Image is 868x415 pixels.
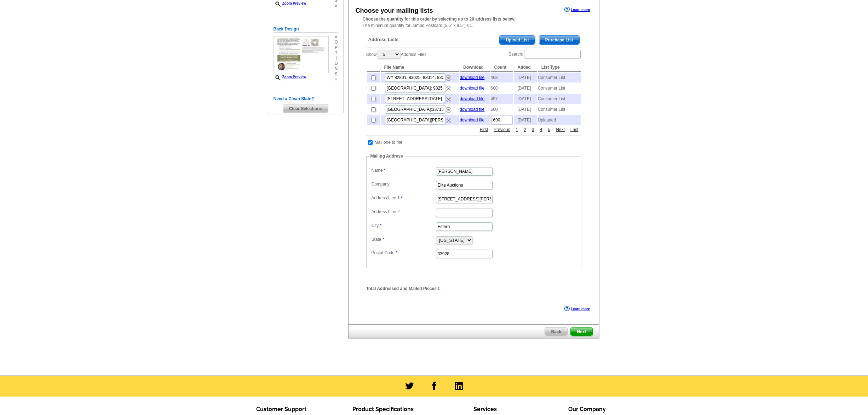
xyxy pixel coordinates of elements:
a: Remove this list [446,85,451,90]
div: The minimum quantity for Jumbo Postcard (5.5" x 8.5")is 1. [349,16,599,29]
a: Remove this list [446,106,451,111]
label: Postal Code [372,250,435,256]
img: delete.png [446,118,451,123]
span: Customer Support [256,406,306,413]
td: Mail one to me [374,139,403,146]
div: Choose your mailing lists [356,6,433,16]
a: Next [554,126,567,133]
label: Search: [508,49,581,59]
a: download file [460,86,484,91]
td: [DATE] [514,115,537,125]
span: t [334,50,338,56]
span: » [334,3,338,8]
span: Product Specifications [352,406,414,413]
span: o [334,61,338,66]
span: i [334,56,338,61]
a: Previous [492,126,512,133]
span: o [334,40,338,45]
legend: Mailing Address [370,153,404,159]
td: Consumer List [538,94,581,104]
a: Zoom Preview [274,75,306,79]
span: p [334,45,338,50]
td: 600 [490,83,513,93]
label: Show Address Files [366,49,427,59]
span: 0 [438,286,441,291]
td: [DATE] [514,73,537,83]
h5: Need a Clean Slate? [274,96,338,102]
strong: Total Addressed and Mailed Pieces [366,286,437,291]
a: Learn more [564,306,590,312]
a: download file [460,75,484,80]
span: Back [545,328,567,336]
a: Learn more [564,7,590,12]
span: Services [473,406,497,413]
img: delete.png [446,107,451,113]
a: download file [460,107,484,112]
a: Zoom Preview [274,1,306,5]
td: [DATE] [514,94,537,104]
span: » [334,77,338,82]
label: City [372,222,435,229]
th: List Type [538,63,581,72]
div: - [363,30,585,300]
a: 3 [530,126,536,133]
a: download file [460,118,484,123]
span: Clear Selections [283,104,328,113]
strong: Choose the quantity for this order by selecting up to 20 address lists below. [363,17,516,22]
td: Uploaded [538,115,581,125]
td: Consumer List [538,104,581,114]
a: Remove this list [446,116,451,121]
iframe: LiveChat chat widget [726,250,868,415]
td: 468 [490,73,513,83]
th: File Name [381,63,459,72]
img: delete.png [446,75,451,81]
td: 600 [490,104,513,114]
th: Download [460,63,490,72]
a: First [478,126,490,133]
img: delete.png [446,86,451,91]
span: s [334,72,338,77]
td: [DATE] [514,104,537,114]
a: Remove this list [446,95,451,100]
label: Address Line 1 [372,195,435,201]
label: Address Line 2 [372,209,435,215]
a: Back [545,327,568,336]
a: 4 [538,126,544,133]
label: Company [372,181,435,187]
span: Upload List [500,36,535,44]
a: download file [460,96,484,101]
a: 5 [546,126,552,133]
span: » [334,34,338,40]
h5: Back Design [274,26,338,33]
img: small-thumb.jpg [274,36,329,74]
img: delete.png [446,97,451,102]
th: Count [490,63,513,72]
span: Our Company [568,406,606,413]
th: Added [514,63,537,72]
span: Purchase List [539,36,579,44]
a: 2 [522,126,528,133]
td: Consumer List [538,73,581,83]
td: Consumer List [538,83,581,93]
select: ShowAddress Files [378,50,400,59]
a: 1 [514,126,520,133]
span: n [334,66,338,72]
span: Address Lists [368,36,399,43]
label: Name [372,167,435,174]
td: [DATE] [514,83,537,93]
a: Remove this list [446,74,451,79]
span: Next [571,328,592,336]
a: Last [569,126,580,133]
label: State [372,236,435,243]
input: Search: [524,50,581,58]
td: 497 [490,94,513,104]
